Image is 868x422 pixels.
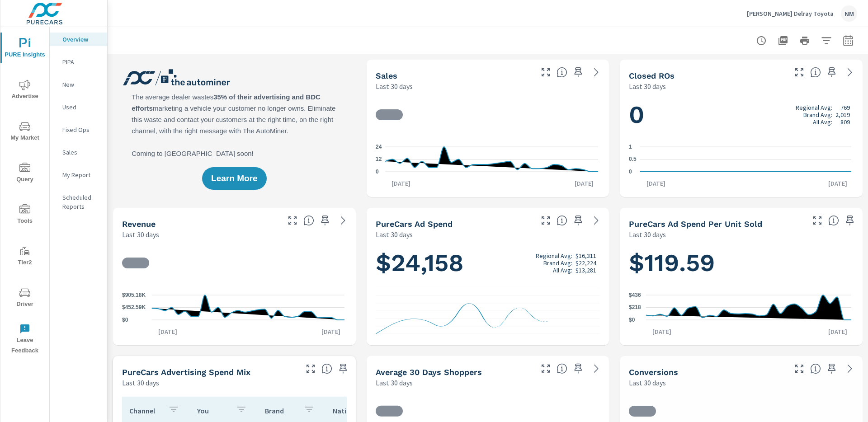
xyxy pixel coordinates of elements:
[629,71,675,80] h5: Closed ROs
[336,213,350,228] a: See more details in report
[50,145,107,159] div: Sales
[336,361,350,376] span: Save this to your personalized report
[796,104,832,111] p: Regional Avg:
[285,213,300,228] button: Make Fullscreen
[589,361,604,376] a: See more details in report
[825,65,839,80] span: Save this to your personalized report
[629,367,678,377] h5: Conversions
[817,32,835,50] button: Apply Filters
[376,144,382,150] text: 24
[3,80,47,102] span: Advertise
[50,33,107,46] div: Overview
[571,65,585,80] span: Save this to your personalized report
[792,361,807,376] button: Make Fullscreen
[646,327,678,336] p: [DATE]
[376,377,413,388] p: Last 30 days
[747,9,834,18] p: [PERSON_NAME] Delray Toyota
[822,327,854,336] p: [DATE]
[122,367,250,377] h5: PureCars Advertising Spend Mix
[202,167,266,190] button: Learn More
[62,103,100,112] p: Used
[571,361,585,376] span: Save this to your personalized report
[810,213,825,228] button: Make Fullscreen
[576,252,596,259] p: $16,311
[557,363,567,374] span: A rolling 30 day total of daily Shoppers on the dealership website, averaged over the selected da...
[841,5,857,22] div: NM
[211,174,257,183] span: Learn More
[385,179,417,188] p: [DATE]
[3,204,47,226] span: Tools
[629,99,854,130] h1: 0
[3,121,47,143] span: My Market
[50,78,107,91] div: New
[376,169,379,175] text: 0
[538,361,553,376] button: Make Fullscreen
[629,292,641,298] text: $436
[62,35,100,44] p: Overview
[629,81,666,92] p: Last 30 days
[629,248,854,278] h1: $119.59
[843,65,857,80] a: See more details in report
[122,377,159,388] p: Last 30 days
[50,100,107,114] div: Used
[553,267,572,274] p: All Avg:
[376,219,453,229] h5: PureCars Ad Spend
[376,229,413,240] p: Last 30 days
[543,259,572,267] p: Brand Avg:
[3,246,47,268] span: Tier2
[538,65,553,80] button: Make Fullscreen
[62,148,100,157] p: Sales
[3,287,47,309] span: Driver
[803,111,832,118] p: Brand Avg:
[825,361,839,376] span: Save this to your personalized report
[629,317,635,323] text: $0
[122,229,159,240] p: Last 30 days
[62,80,100,89] p: New
[640,179,672,188] p: [DATE]
[840,118,850,126] p: 809
[0,27,49,360] div: nav menu
[538,213,553,228] button: Make Fullscreen
[839,32,857,50] button: Select Date Range
[568,179,600,188] p: [DATE]
[50,55,107,69] div: PIPA
[50,123,107,136] div: Fixed Ops
[376,81,413,92] p: Last 30 days
[62,170,100,179] p: My Report
[50,191,107,213] div: Scheduled Reports
[835,111,850,118] p: 2,019
[376,71,397,80] h5: Sales
[122,305,146,311] text: $452.59K
[813,118,832,126] p: All Avg:
[376,367,482,377] h5: Average 30 Days Shoppers
[843,213,857,228] span: Save this to your personalized report
[62,125,100,134] p: Fixed Ops
[629,377,666,388] p: Last 30 days
[122,317,128,323] text: $0
[589,213,604,228] a: See more details in report
[629,144,632,150] text: 1
[557,67,567,78] span: Number of vehicles sold by the dealership over the selected date range. [Source: This data is sou...
[122,219,156,229] h5: Revenue
[792,65,807,80] button: Make Fullscreen
[810,67,821,78] span: Number of Repair Orders Closed by the selected dealership group over the selected time range. [So...
[629,219,762,229] h5: PureCars Ad Spend Per Unit Sold
[315,327,347,336] p: [DATE]
[822,179,854,188] p: [DATE]
[265,406,297,415] p: Brand
[3,324,47,356] span: Leave Feedback
[571,213,585,228] span: Save this to your personalized report
[576,267,596,274] p: $13,281
[197,406,229,415] p: You
[303,361,318,376] button: Make Fullscreen
[376,156,382,163] text: 12
[3,38,47,60] span: PURE Insights
[557,215,567,226] span: Total cost of media for all PureCars channels for the selected dealership group over the selected...
[576,259,596,267] p: $22,224
[629,229,666,240] p: Last 30 days
[3,163,47,185] span: Query
[122,292,146,298] text: $905.18K
[774,32,792,50] button: "Export Report to PDF"
[62,57,100,66] p: PIPA
[333,406,364,415] p: National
